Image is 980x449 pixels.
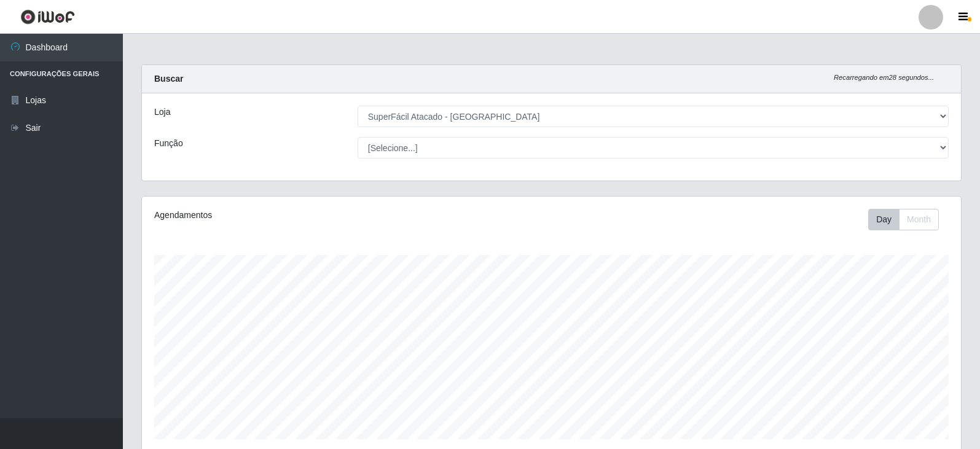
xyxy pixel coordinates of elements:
[868,209,939,230] div: First group
[868,209,949,230] div: Toolbar with button groups
[154,106,170,119] label: Loja
[154,74,183,84] strong: Buscar
[154,137,183,150] label: Função
[154,209,474,222] div: Agendamentos
[20,9,75,25] img: CoreUI Logo
[899,209,939,230] button: Month
[868,209,900,230] button: Day
[834,74,934,81] i: Recarregando em 28 segundos...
